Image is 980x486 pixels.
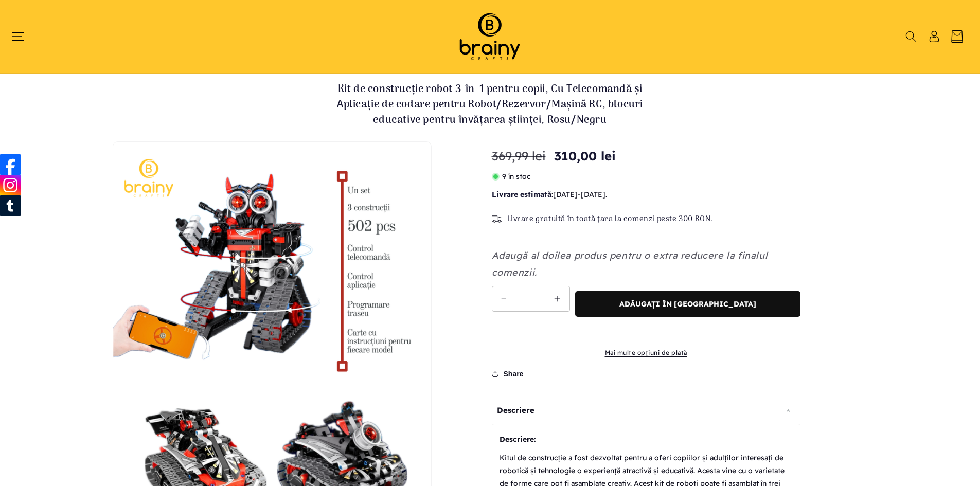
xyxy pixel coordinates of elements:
[492,395,800,425] div: Descriere
[581,190,605,199] span: [DATE]
[492,363,527,385] button: Share
[492,348,800,357] a: Mai multe opțiuni de plată
[904,31,917,42] summary: Căutați
[500,435,536,444] b: Descriere:
[492,249,768,278] em: Adaugă al doilea produs pentru o extra reducere la finalul comenzii.
[575,291,800,317] button: Adăugați în [GEOGRAPHIC_DATA]
[553,190,578,199] span: [DATE]
[507,214,714,225] span: Livrare gratuită în toată țara la comenzi peste 300 RON.
[492,188,800,201] p: : - .
[492,190,551,199] b: Livrare estimată
[336,82,645,128] h1: Kit de construcție robot 3-în-1 pentru copii, Cu Telecomandă și Aplicație de codare pentru Robot/...
[492,147,546,165] s: 369,99 lei
[619,300,756,309] span: Adăugați în [GEOGRAPHIC_DATA]
[446,10,533,63] img: Brainy Crafts
[16,31,29,42] summary: Meniu
[492,170,800,183] p: 9 în stoc
[554,147,616,165] span: 310,00 lei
